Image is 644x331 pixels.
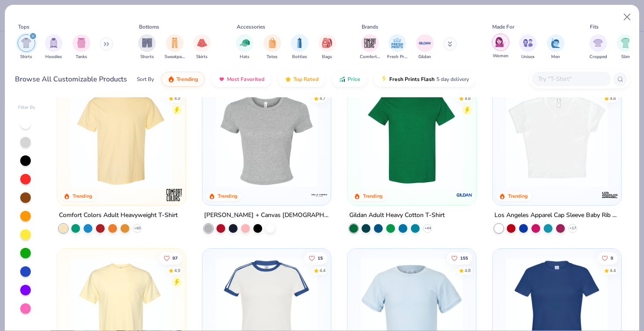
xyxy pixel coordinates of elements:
[295,38,304,48] img: Bottles Image
[267,54,278,60] span: Totes
[165,34,185,60] div: filter for Sweatpants
[175,95,181,102] div: 4.9
[447,252,472,264] button: Like
[197,38,207,48] img: Skirts Image
[285,76,292,83] img: TopRated.gif
[211,85,322,188] img: aa15adeb-cc10-480b-b531-6e6e449d5067
[593,38,603,48] img: Cropped Image
[374,72,476,87] button: Fresh Prints Flash5 day delivery
[218,76,225,83] img: most_fav.gif
[523,38,533,48] img: Unisex Image
[391,37,404,50] img: Fresh Prints Image
[387,54,407,60] span: Fresh Prints
[617,34,634,60] button: filter button
[137,75,154,83] div: Sort By
[45,34,62,60] div: filter for Hoodies
[161,72,205,87] button: Trending
[139,23,159,31] div: Bottoms
[389,76,435,83] span: Fresh Prints Flash
[175,267,181,274] div: 4.9
[363,37,377,50] img: Comfort Colors Image
[73,34,90,60] div: filter for Tanks
[291,34,308,60] button: filter button
[436,74,469,85] span: 5 day delivery
[45,34,62,60] button: filter button
[589,34,607,60] div: filter for Cropped
[456,186,473,204] img: Gildan logo
[519,34,537,60] div: filter for Unisex
[590,23,599,31] div: Fits
[362,23,378,31] div: Brands
[318,34,336,60] button: filter button
[418,37,432,50] img: Gildan Image
[318,256,323,260] span: 15
[424,226,431,231] span: + 44
[18,34,35,60] div: filter for Shirts
[140,54,154,60] span: Shorts
[493,53,509,59] span: Women
[418,54,431,60] span: Gildan
[176,76,198,83] span: Trending
[597,252,618,264] button: Like
[551,38,560,48] img: Men Image
[18,23,29,31] div: Tops
[501,85,612,188] img: b0603986-75a5-419a-97bc-283c66fe3a23
[20,54,32,60] span: Shirts
[318,34,336,60] div: filter for Bags
[492,23,514,31] div: Made For
[537,74,605,84] input: Try "T-Shirt"
[18,104,36,111] div: Filter By
[193,34,211,60] div: filter for Skirts
[617,34,634,60] div: filter for Slim
[170,38,179,48] img: Sweatpants Image
[569,226,576,231] span: + 17
[519,34,537,60] button: filter button
[292,54,307,60] span: Bottles
[416,34,434,60] div: filter for Gildan
[15,74,127,85] div: Browse All Customizable Products
[165,186,183,204] img: Comfort Colors logo
[304,252,327,264] button: Like
[610,267,616,274] div: 4.4
[547,34,564,60] div: filter for Men
[49,38,59,48] img: Hoodies Image
[360,54,380,60] span: Comfort Colors
[278,72,325,87] button: Top Rated
[319,95,326,102] div: 4.7
[160,252,183,264] button: Like
[319,267,326,274] div: 4.4
[600,186,618,204] img: Los Angeles Apparel logo
[134,226,141,231] span: + 60
[322,38,332,48] img: Bags Image
[547,34,564,60] button: filter button
[165,54,185,60] span: Sweatpants
[73,34,90,60] button: filter button
[168,76,175,83] img: trending.gif
[610,95,616,102] div: 4.8
[494,210,619,221] div: Los Angeles Apparel Cap Sleeve Baby Rib Crop Top
[76,54,87,60] span: Tanks
[460,256,468,260] span: 155
[521,54,534,60] span: Unisex
[465,267,471,274] div: 4.8
[356,85,467,188] img: db319196-8705-402d-8b46-62aaa07ed94f
[138,34,156,60] div: filter for Shorts
[311,186,328,204] img: Bella + Canvas logo
[236,34,253,60] div: filter for Hats
[18,34,35,60] button: filter button
[77,38,86,48] img: Tanks Image
[621,54,630,60] span: Slim
[360,34,380,60] button: filter button
[551,54,560,60] span: Men
[59,210,178,221] div: Comfort Colors Adult Heavyweight T-Shirt
[263,34,281,60] button: filter button
[387,34,407,60] div: filter for Fresh Prints
[387,34,407,60] button: filter button
[332,72,367,87] button: Price
[193,34,211,60] button: filter button
[322,85,433,188] img: 28425ec1-0436-412d-a053-7d6557a5cd09
[322,54,332,60] span: Bags
[492,33,509,59] div: filter for Women
[142,38,152,48] img: Shorts Image
[416,34,434,60] button: filter button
